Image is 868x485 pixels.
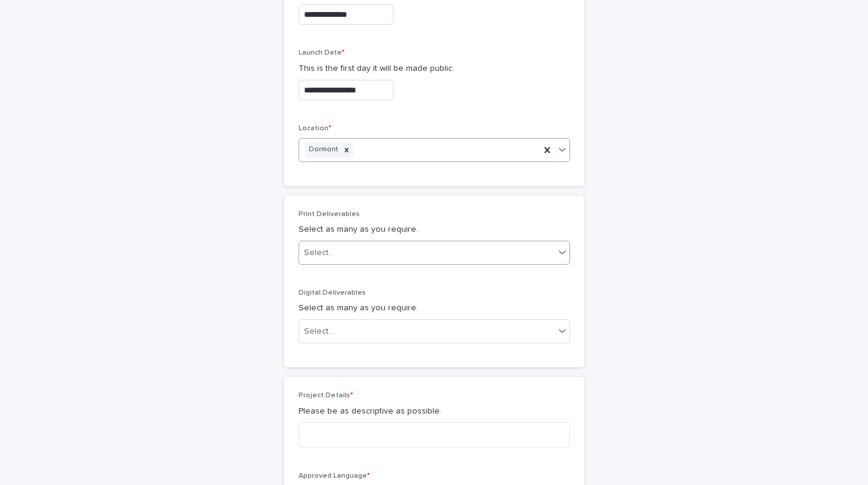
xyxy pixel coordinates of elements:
div: Dormont [305,142,340,158]
span: Print Deliverables [299,211,360,218]
div: Select... [304,325,334,338]
p: Select as many as you require. [299,302,570,315]
div: Select... [304,247,334,259]
span: Digital Deliverables [299,289,366,297]
p: This is the first day it will be made public. [299,62,570,75]
p: Select as many as you require. [299,223,570,236]
span: Approved Language [299,472,370,480]
p: Please be as descriptive as possible. [299,405,570,418]
span: Location [299,125,332,132]
span: Project Details [299,392,353,399]
span: Launch Date [299,49,345,56]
